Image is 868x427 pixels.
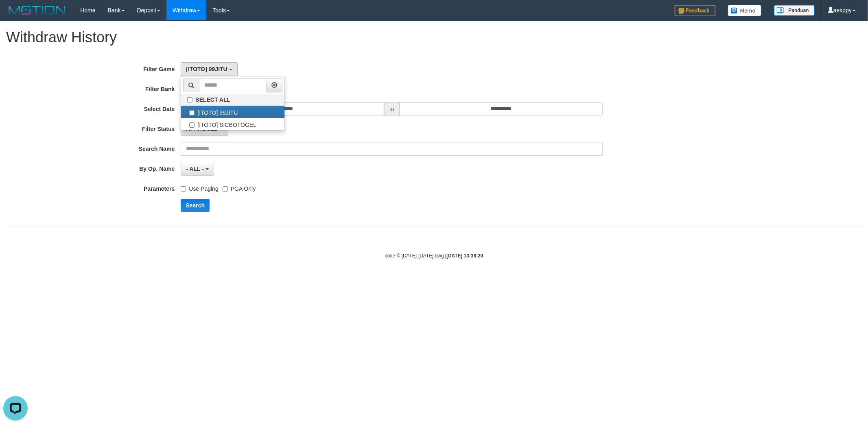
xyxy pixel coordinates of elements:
strong: [DATE] 13:38:20 [446,253,483,259]
input: SELECT ALL [187,97,192,102]
label: Use Paging [181,182,218,193]
label: [ITOTO] SICBOTOGEL [181,118,284,130]
label: [ITOTO] 99JITU [181,106,284,118]
span: [ITOTO] 99JITU [186,66,227,72]
img: Feedback.jpg [675,5,715,16]
button: Search [181,199,210,212]
small: code © [DATE]-[DATE] dwg | [385,253,483,259]
button: [ITOTO] 99JITU [181,62,237,76]
span: - ALL - [186,166,204,172]
input: [ITOTO] 99JITU [189,110,195,115]
button: Open LiveChat chat widget [3,3,28,28]
input: [ITOTO] SICBOTOGEL [189,122,195,128]
input: Use Paging [181,186,186,192]
label: PGA Only [223,182,256,193]
h1: Withdraw History [6,29,862,46]
input: PGA Only [223,186,228,192]
img: panduan.png [774,5,815,16]
button: - ALL - [181,162,214,176]
img: Button%20Memo.svg [728,5,762,16]
span: APPROVED [186,126,218,132]
label: SELECT ALL [181,94,284,105]
img: MOTION_logo.png [6,4,68,16]
span: to [384,102,400,116]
